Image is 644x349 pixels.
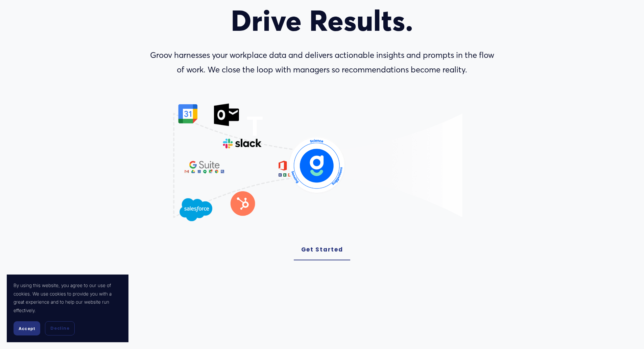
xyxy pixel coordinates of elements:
section: Cookie banner [7,275,128,342]
p: By using this website, you agree to our use of cookies. We use cookies to provide you with a grea... [14,281,122,314]
a: Get Started [294,239,351,260]
span: Accept [19,326,35,331]
button: Accept [14,321,40,335]
span: Decline [50,325,69,331]
p: Groov harnesses your workplace data and delivers actionable insights and prompts in the flow of w... [145,48,499,77]
button: Decline [45,321,75,335]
